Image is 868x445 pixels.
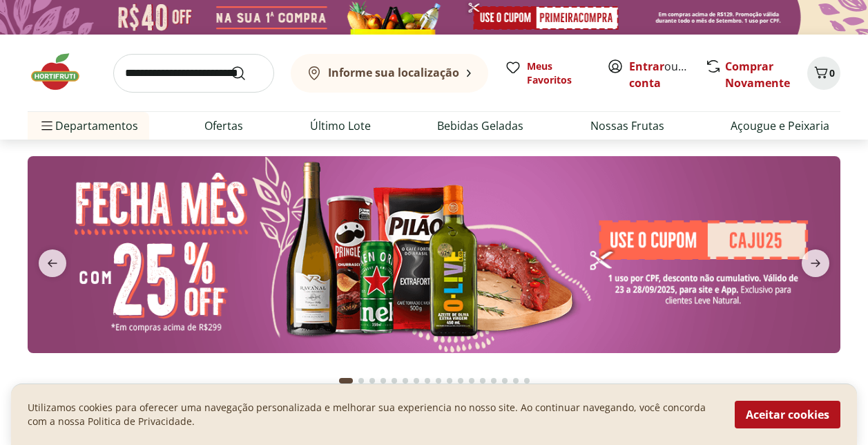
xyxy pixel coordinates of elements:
button: Go to page 10 from fs-carousel [444,364,455,397]
img: banana [28,156,840,353]
button: Go to page 4 from fs-carousel [378,364,389,397]
a: Ofertas [204,117,243,134]
button: Go to page 3 from fs-carousel [367,364,378,397]
button: Carrinho [807,57,840,90]
span: Departamentos [39,109,138,142]
button: Go to page 2 from fs-carousel [356,364,367,397]
a: Nossas Frutas [590,117,664,134]
button: Go to page 13 from fs-carousel [477,364,488,397]
a: Último Lote [310,117,371,134]
button: Go to page 17 from fs-carousel [521,364,532,397]
span: ou [629,58,691,91]
button: Menu [39,109,55,142]
button: next [791,249,840,277]
button: Go to page 15 from fs-carousel [499,364,510,397]
button: Go to page 14 from fs-carousel [488,364,499,397]
span: Meus Favoritos [527,59,590,87]
button: Go to page 12 from fs-carousel [466,364,477,397]
a: Comprar Novamente [725,59,790,91]
button: Aceitar cookies [735,401,840,428]
b: Informe sua localização [328,65,459,80]
p: Utilizamos cookies para oferecer uma navegação personalizada e melhorar sua experiencia no nosso ... [28,401,718,428]
button: Go to page 5 from fs-carousel [389,364,400,397]
input: search [113,54,274,93]
button: Go to page 16 from fs-carousel [510,364,521,397]
a: Açougue e Peixaria [731,117,829,134]
button: Go to page 7 from fs-carousel [411,364,422,397]
button: Go to page 6 from fs-carousel [400,364,411,397]
a: Meus Favoritos [505,59,590,87]
button: Submit Search [230,65,263,82]
button: Go to page 8 from fs-carousel [422,364,433,397]
a: Entrar [629,59,664,74]
a: Criar conta [629,59,705,91]
img: Hortifruti [28,51,97,93]
button: previous [28,249,77,277]
button: Informe sua localização [291,54,488,93]
button: Go to page 9 from fs-carousel [433,364,444,397]
span: 0 [829,66,835,79]
button: Current page from fs-carousel [336,364,356,397]
a: Bebidas Geladas [437,117,523,134]
button: Go to page 11 from fs-carousel [455,364,466,397]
